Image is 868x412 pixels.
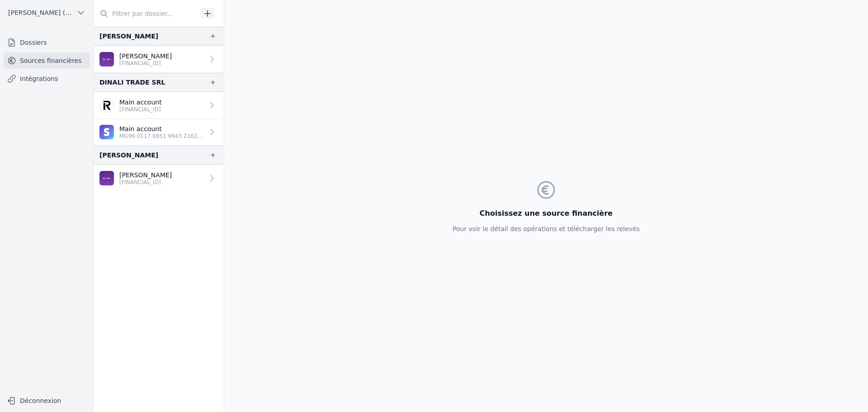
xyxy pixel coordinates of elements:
h3: Choisissez une source financière [453,208,640,219]
p: [FINANCIAL_ID] [119,60,172,67]
img: BEOBANK_CTBKBEBX.png [99,52,114,66]
p: Main account [119,124,204,133]
a: Dossiers [4,34,90,51]
img: BEOBANK_CTBKBEBX.png [99,171,114,185]
p: [FINANCIAL_ID] [119,179,172,186]
img: STRIPE_STPUIE21.png [99,125,114,139]
p: Main account [119,98,162,107]
a: Intégrations [4,71,90,87]
a: Sources financières [4,52,90,69]
a: Main account [FINANCIAL_ID] [94,92,224,119]
input: Filtrer par dossier... [94,5,197,22]
button: Déconnexion [4,393,90,408]
p: [PERSON_NAME] [119,52,172,61]
a: Main account MG96 0117 0651 9943 2162 5249 906 [94,119,224,146]
div: [PERSON_NAME] [99,31,158,42]
div: [PERSON_NAME] [99,150,158,161]
p: MG96 0117 0651 9943 2162 5249 906 [119,133,204,140]
p: [PERSON_NAME] [119,170,172,180]
div: DINALI TRADE SRL [99,77,165,88]
span: [PERSON_NAME] (Fiduciaire) [8,8,73,17]
a: [PERSON_NAME] [FINANCIAL_ID] [94,165,224,192]
p: Pour voir le détail des opérations et télécharger les relevés [453,224,640,233]
a: [PERSON_NAME] [FINANCIAL_ID] [94,46,224,73]
button: [PERSON_NAME] (Fiduciaire) [4,5,90,20]
p: [FINANCIAL_ID] [119,106,162,113]
img: revolut.png [99,98,114,113]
